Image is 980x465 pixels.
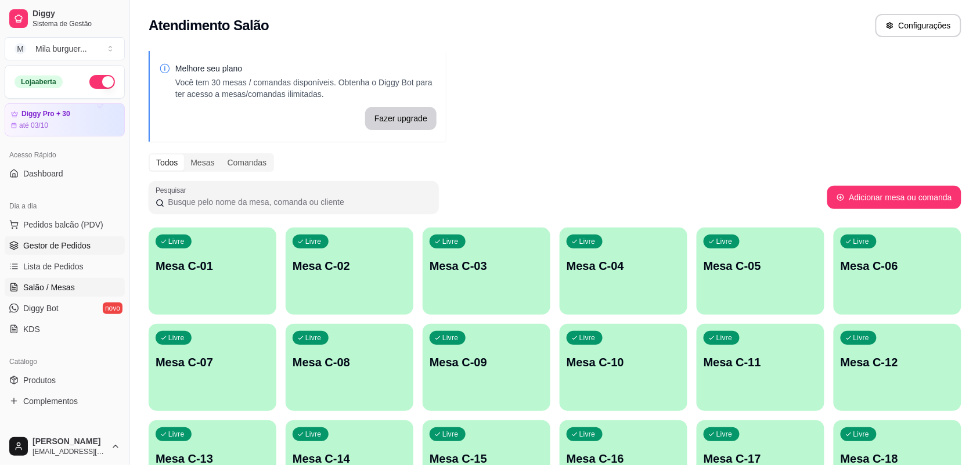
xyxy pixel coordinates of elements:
[704,354,817,370] p: Mesa C-11
[293,258,406,274] p: Mesa C-02
[21,110,70,118] article: Diggy Pro + 30
[149,324,276,411] button: LivreMesa C-07
[834,228,961,315] button: LivreMesa C-06
[184,154,221,171] div: Mesas
[853,430,870,439] p: Livre
[716,333,733,343] p: Livre
[168,333,185,343] p: Livre
[15,43,26,55] span: M
[23,395,78,407] span: Complementos
[168,237,185,246] p: Livre
[697,228,824,315] button: LivreMesa C-05
[5,371,125,390] a: Produtos
[5,432,125,460] button: [PERSON_NAME][EMAIL_ADDRESS][DOMAIN_NAME]
[579,237,596,246] p: Livre
[697,324,824,411] button: LivreMesa C-11
[19,121,48,130] article: até 03/10
[442,237,459,246] p: Livre
[33,19,120,28] span: Sistema de Gestão
[23,323,40,335] span: KDS
[23,282,75,293] span: Salão / Mesas
[423,324,550,411] button: LivreMesa C-09
[156,185,190,195] label: Pesquisar
[716,237,733,246] p: Livre
[560,228,687,315] button: LivreMesa C-04
[168,430,185,439] p: Livre
[23,302,59,314] span: Diggy Bot
[579,333,596,343] p: Livre
[305,237,322,246] p: Livre
[305,430,322,439] p: Livre
[5,278,125,297] a: Salão / Mesas
[5,320,125,338] a: KDS
[442,333,459,343] p: Livre
[5,257,125,276] a: Lista de Pedidos
[827,186,961,209] button: Adicionar mesa ou comanda
[286,228,413,315] button: LivreMesa C-02
[560,324,687,411] button: LivreMesa C-10
[23,240,91,251] span: Gestor de Pedidos
[5,215,125,234] button: Pedidos balcão (PDV)
[5,197,125,215] div: Dia a dia
[5,392,125,410] a: Complementos
[175,77,437,100] p: Você tem 30 mesas / comandas disponíveis. Obtenha o Diggy Bot para ter acesso a mesas/comandas il...
[853,333,870,343] p: Livre
[164,196,432,208] input: Pesquisar
[5,146,125,164] div: Acesso Rápido
[5,164,125,183] a: Dashboard
[875,14,961,37] button: Configurações
[286,324,413,411] button: LivreMesa C-08
[423,228,550,315] button: LivreMesa C-03
[841,258,954,274] p: Mesa C-06
[5,103,125,136] a: Diggy Pro + 30até 03/10
[704,258,817,274] p: Mesa C-05
[156,354,269,370] p: Mesa C-07
[579,430,596,439] p: Livre
[33,437,106,447] span: [PERSON_NAME]
[5,299,125,318] a: Diggy Botnovo
[23,261,84,272] span: Lista de Pedidos
[175,63,437,74] p: Melhore seu plano
[5,236,125,255] a: Gestor de Pedidos
[305,333,322,343] p: Livre
[5,37,125,60] button: Select a team
[150,154,184,171] div: Todos
[149,16,269,35] h2: Atendimento Salão
[23,168,63,179] span: Dashboard
[430,354,543,370] p: Mesa C-09
[89,75,115,89] button: Alterar Status
[5,5,125,33] a: DiggySistema de Gestão
[567,258,680,274] p: Mesa C-04
[430,258,543,274] p: Mesa C-03
[156,258,269,274] p: Mesa C-01
[5,352,125,371] div: Catálogo
[834,324,961,411] button: LivreMesa C-12
[853,237,870,246] p: Livre
[15,75,63,88] div: Loja aberta
[841,354,954,370] p: Mesa C-12
[365,107,437,130] button: Fazer upgrade
[35,43,87,55] div: Mila burguer ...
[293,354,406,370] p: Mesa C-08
[716,430,733,439] p: Livre
[23,219,103,230] span: Pedidos balcão (PDV)
[221,154,273,171] div: Comandas
[442,430,459,439] p: Livre
[23,374,56,386] span: Produtos
[33,447,106,456] span: [EMAIL_ADDRESS][DOMAIN_NAME]
[149,228,276,315] button: LivreMesa C-01
[33,9,120,19] span: Diggy
[567,354,680,370] p: Mesa C-10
